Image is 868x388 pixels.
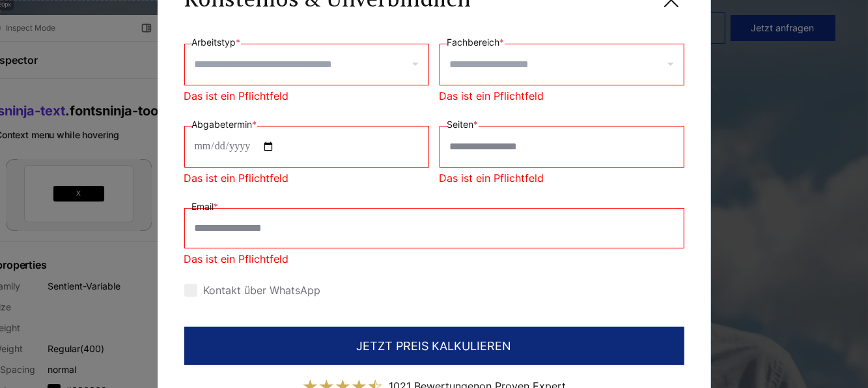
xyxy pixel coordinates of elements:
label: Fachbereich [447,35,505,50]
span: Context menu while hovering [55,130,178,141]
label: Seiten [447,117,479,132]
span: Font Weight [31,342,107,355]
span: Font Size [31,301,107,314]
span: Font Family [31,280,107,293]
label: Abgabetermin [192,117,257,132]
span: .fontsninja-tooltip-hover [124,103,279,119]
h3: Text properties [31,258,245,272]
p: Inspect Mode [65,23,115,34]
span: Das ist ein Pflichtfeld [184,89,289,102]
span: Letter Spacing [31,363,107,376]
span: Regular (400) [107,342,163,355]
button: JETZT PREIS KALKULIEREN [184,327,684,365]
span: Div [31,89,245,102]
h3: Inspector [47,53,102,67]
span: Das ist ein Pflichtfeld [184,248,684,269]
span: Das ist ein Pflichtfeld [440,89,544,102]
span: Sentient-Variable [107,280,180,293]
span: fontsninja-text [31,103,124,119]
span: Das ist ein Pflichtfeld [440,172,544,185]
label: Email [192,199,219,215]
span: Das ist ein Pflichtfeld [184,172,289,185]
span: X [136,189,141,197]
label: Arbeitstyp [192,35,241,50]
span: normal [107,363,135,376]
label: Kontakt über WhatsApp [184,284,321,297]
span: Line Height [31,321,107,335]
